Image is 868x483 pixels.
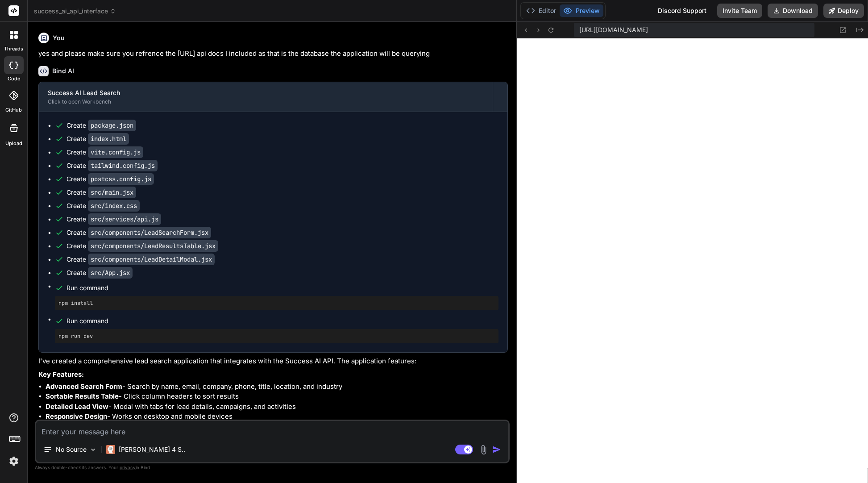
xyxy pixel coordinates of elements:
button: Success AI Lead SearchClick to open Workbench [39,82,493,112]
button: Download [768,4,818,18]
code: src/components/LeadResultsTable.jsx [88,240,218,252]
div: Create [66,121,136,130]
code: src/main.jsx [88,187,136,198]
img: attachment [478,445,489,455]
div: Create [66,241,218,250]
li: - Modal with tabs for lead details, campaigns, and activities [46,402,508,412]
span: success_ai_api_interface [34,7,116,16]
div: Create [66,228,211,237]
h6: You [53,33,65,42]
div: Click to open Workbench [48,98,484,105]
div: Create [66,161,158,170]
button: Invite Team [717,4,762,18]
strong: Sortable Results Table [46,392,119,400]
div: Create [66,134,129,143]
span: Run command [66,316,498,325]
label: threads [4,45,23,53]
code: src/services/api.js [88,213,161,225]
strong: Advanced Search Form [46,382,122,391]
p: Always double-check its answers. Your in Bind [35,463,510,472]
div: Discord Support [652,4,712,18]
div: Create [66,148,143,157]
code: src/components/LeadSearchForm.jsx [88,227,211,238]
label: code [8,75,20,83]
button: Editor [523,4,560,17]
code: index.html [88,133,129,145]
strong: Detailed Lead View [46,402,108,411]
div: Create [66,215,161,224]
span: Run command [66,283,498,292]
code: tailwind.config.js [88,160,158,171]
li: - Search by name, email, company, phone, title, location, and industry [46,382,508,392]
code: src/App.jsx [88,267,133,279]
p: I've created a comprehensive lead search application that integrates with the Success AI API. The... [38,356,508,366]
label: Upload [5,140,22,147]
button: Preview [560,4,603,17]
strong: Key Features: [38,370,84,379]
div: Create [66,188,136,197]
code: src/index.css [88,200,140,212]
p: No Source [56,445,87,454]
code: postcss.config.js [88,173,154,185]
div: Create [66,268,133,277]
code: src/components/LeadDetailModal.jsx [88,254,215,265]
iframe: Preview [517,38,868,483]
div: Create [66,175,154,183]
code: package.json [88,120,136,131]
pre: npm run dev [58,333,495,340]
p: yes and please make sure you refrence the [URL] api docs I included as that is the database the a... [38,49,508,59]
label: GitHub [5,106,22,114]
img: Pick Models [89,446,97,454]
strong: Responsive Design [46,412,107,421]
div: Create [66,201,140,210]
div: Success AI Lead Search [48,88,484,97]
button: Deploy [823,4,864,18]
img: icon [492,445,501,454]
h6: Bind AI [52,67,74,75]
pre: npm install [58,300,495,307]
img: settings [6,454,21,469]
img: Claude 4 Sonnet [106,445,115,454]
code: vite.config.js [88,146,143,158]
span: privacy [120,465,136,470]
div: Create [66,255,215,264]
p: [PERSON_NAME] 4 S.. [119,445,185,454]
span: [URL][DOMAIN_NAME] [579,25,648,34]
li: - Works on desktop and mobile devices [46,412,508,422]
li: - Click column headers to sort results [46,391,508,402]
